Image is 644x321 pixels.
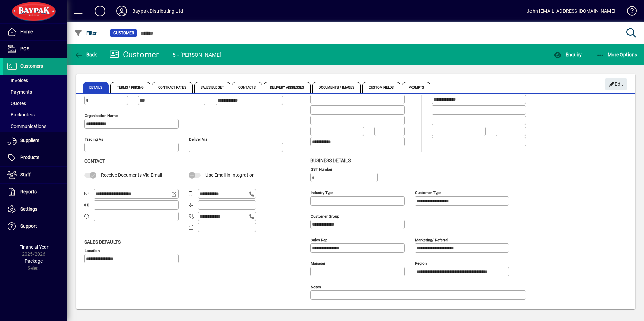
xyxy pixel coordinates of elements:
[3,132,67,149] a: Suppliers
[20,138,39,143] span: Suppliers
[7,101,26,106] span: Quotes
[84,158,105,164] span: Contact
[73,27,99,39] button: Filter
[110,82,151,93] span: Terms / Pricing
[74,30,97,36] span: Filter
[109,49,159,60] div: Customer
[312,82,361,93] span: Documents / Images
[20,29,33,34] span: Home
[83,82,109,93] span: Details
[3,98,67,109] a: Quotes
[362,82,400,93] span: Custom Fields
[3,24,67,40] a: Home
[311,261,325,265] mat-label: Manager
[609,79,623,90] span: Edit
[74,52,97,57] span: Back
[85,113,118,118] mat-label: Organisation name
[20,189,37,194] span: Reports
[7,123,46,129] span: Communications
[84,239,121,245] span: Sales defaults
[311,167,332,171] mat-label: GST Number
[311,284,321,289] mat-label: Notes
[3,75,67,86] a: Invoices
[311,214,339,218] mat-label: Customer group
[7,112,35,117] span: Backorders
[232,82,262,93] span: Contacts
[189,137,207,142] mat-label: Deliver via
[113,30,134,36] span: Customer
[552,48,583,61] button: Enquiry
[3,109,67,120] a: Backorders
[20,223,37,229] span: Support
[7,89,32,95] span: Payments
[20,172,31,177] span: Staff
[527,6,615,16] div: John [EMAIL_ADDRESS][DOMAIN_NAME]
[20,155,39,160] span: Products
[3,86,67,98] a: Payments
[3,167,67,183] a: Staff
[402,82,431,93] span: Prompts
[264,82,311,93] span: Delivery Addresses
[7,78,28,83] span: Invoices
[596,52,637,57] span: More Options
[415,261,427,265] mat-label: Region
[622,1,636,23] a: Knowledge Base
[89,5,111,17] button: Add
[605,78,627,90] button: Edit
[85,137,103,142] mat-label: Trading as
[20,206,37,212] span: Settings
[3,201,67,218] a: Settings
[3,120,67,132] a: Communications
[554,52,582,57] span: Enquiry
[205,172,255,178] span: Use Email in Integration
[67,48,104,61] app-page-header-button: Back
[3,41,67,58] a: POS
[3,184,67,201] a: Reports
[310,158,351,163] span: Business details
[85,248,100,253] mat-label: Location
[111,5,132,17] button: Profile
[173,49,221,60] div: 5 - [PERSON_NAME]
[415,237,448,242] mat-label: Marketing/ Referral
[73,48,99,61] button: Back
[152,82,192,93] span: Contract Rates
[3,218,67,235] a: Support
[3,149,67,166] a: Products
[311,237,327,242] mat-label: Sales rep
[311,190,333,195] mat-label: Industry type
[20,63,43,69] span: Customers
[415,190,441,195] mat-label: Customer type
[19,244,49,250] span: Financial Year
[25,258,43,264] span: Package
[101,172,162,178] span: Receive Documents Via Email
[20,46,29,51] span: POS
[132,6,183,16] div: Baypak Distributing Ltd
[194,82,230,93] span: Sales Budget
[594,48,639,61] button: More Options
